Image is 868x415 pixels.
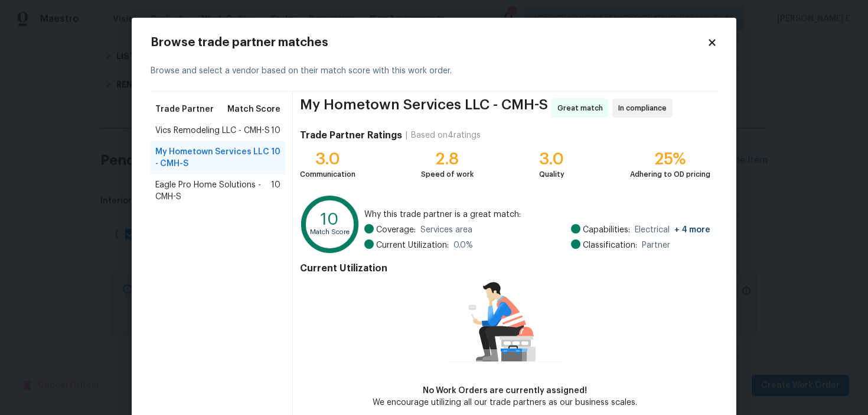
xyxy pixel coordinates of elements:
span: Match Score [227,103,280,115]
div: 2.8 [421,153,474,165]
div: Speed of work [421,168,474,180]
div: Browse and select a vendor based on their match score with this work order. [151,51,717,92]
span: 0.0 % [453,239,473,251]
span: Eagle Pro Home Solutions - CMH-S [155,179,271,203]
div: Adhering to OD pricing [630,168,710,180]
span: Great match [557,102,608,114]
div: Based on 4 ratings [411,129,481,141]
span: Why this trade partner is a great match: [364,209,710,221]
div: No Work Orders are currently assigned! [373,385,637,397]
div: Quality [539,168,564,180]
span: Trade Partner [155,103,214,115]
span: Services area [420,224,472,236]
span: Partner [642,239,670,251]
span: Capabilities: [583,224,630,236]
span: + 4 more [674,226,710,234]
div: We encourage utilizing all our trade partners as our business scales. [373,397,637,408]
span: Vics Remodeling LLC - CMH-S [155,125,270,137]
text: 10 [321,211,339,228]
span: Current Utilization: [376,239,449,251]
span: 10 [271,146,280,170]
span: My Hometown Services LLC - CMH-S [300,99,548,118]
span: 10 [271,179,280,203]
span: Classification: [583,239,637,251]
span: Coverage: [376,224,416,236]
div: 3.0 [539,153,564,165]
div: 3.0 [300,153,355,165]
span: 10 [271,125,280,137]
span: My Hometown Services LLC - CMH-S [155,146,271,170]
div: 25% [630,153,710,165]
div: | [402,129,411,141]
h4: Current Utilization [300,262,710,274]
span: In compliance [618,102,671,114]
span: Electrical [635,224,710,236]
h2: Browse trade partner matches [151,37,707,48]
h4: Trade Partner Ratings [300,129,402,141]
text: Match Score [310,229,350,235]
div: Communication [300,168,355,180]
